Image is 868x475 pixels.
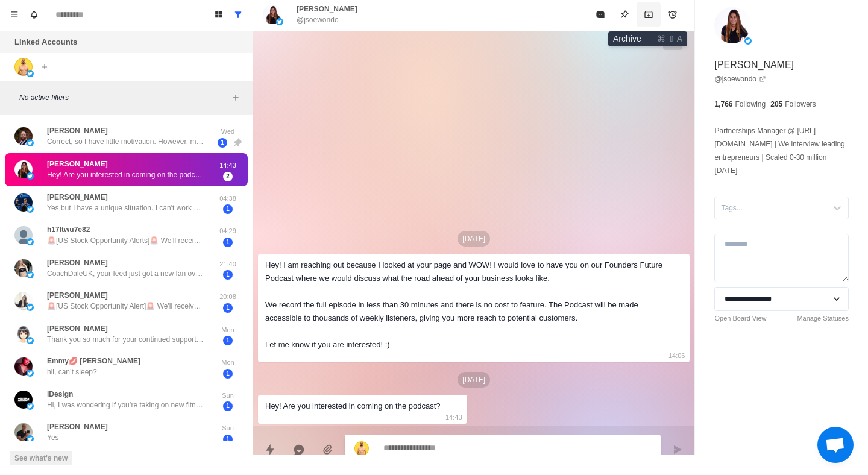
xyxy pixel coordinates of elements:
[265,259,663,351] div: Hey! I am reaching out because I looked at your page and WOW! I would love to have you on our Fou...
[785,99,816,110] p: Followers
[588,2,612,27] button: Mark as read
[14,58,33,76] img: picture
[297,4,357,14] p: [PERSON_NAME]
[47,136,204,147] p: Correct, so I have little motivation. However, my son recently got engaged and I'm committed to l...
[14,391,33,409] img: picture
[47,257,108,268] p: [PERSON_NAME]
[47,268,204,279] p: CoachDaleUK, your feed just got a new fan over here 😍 [URL][DOMAIN_NAME]
[223,172,233,181] span: 2
[47,290,108,301] p: [PERSON_NAME]
[37,60,52,74] button: Add account
[218,138,227,148] span: 1
[213,160,243,171] p: 14:43
[714,58,794,72] p: [PERSON_NAME]
[27,271,34,278] img: picture
[47,159,108,169] p: [PERSON_NAME]
[714,124,849,177] p: Partnerships Manager @ [URL][DOMAIN_NAME] | We interview leading entrepreneurs | Scaled 0-30 mill...
[47,366,97,377] p: hii, can’t slеep?
[223,270,233,280] span: 1
[213,193,243,204] p: 04:38
[612,2,637,27] button: Pin
[213,391,243,401] p: Sun
[668,349,685,362] p: 14:06
[213,127,243,137] p: Wed
[258,438,282,462] button: Quick replies
[47,334,204,345] p: Thank you so much for your continued support! If you're looking for consistent daily US stock sig...
[228,5,248,24] button: Show all conversations
[27,304,34,311] img: picture
[14,325,33,343] img: picture
[297,14,339,25] p: @jsoewondo
[14,36,77,48] p: Linked Accounts
[27,337,34,344] img: picture
[27,206,34,213] img: picture
[213,259,243,269] p: 21:40
[661,2,685,27] button: Add reminder
[14,127,33,145] img: picture
[47,224,90,235] p: h17ltwu7e82
[714,7,750,43] img: picture
[14,292,33,310] img: picture
[27,238,34,245] img: picture
[47,356,140,366] p: Emmy💋 [PERSON_NAME]
[228,90,243,105] button: Add filters
[14,193,33,212] img: picture
[223,204,233,214] span: 1
[213,226,243,236] p: 04:29
[714,313,766,324] a: Open Board View
[47,421,108,432] p: [PERSON_NAME]
[735,99,766,110] p: Following
[714,99,732,110] p: 1,766
[458,231,490,247] p: [DATE]
[47,203,204,213] p: Yes but I have a unique situation. I can't work out right now. I was in a car accident on 08/19 -...
[276,18,283,25] img: picture
[213,357,243,368] p: Mon
[27,172,34,180] img: picture
[27,403,34,410] img: picture
[10,451,72,465] button: See what's new
[665,438,690,462] button: Send message
[458,372,490,388] p: [DATE]
[223,401,233,411] span: 1
[263,5,282,24] img: picture
[213,423,243,433] p: Sun
[14,226,33,244] img: picture
[770,99,782,110] p: 205
[744,37,752,45] img: picture
[287,438,311,462] button: Reply with AI
[24,5,43,24] button: Notifications
[47,235,204,246] p: 🚨[US Stock Opportunity Alerts]🚨 We'll receive alerts for 2-3 promising stocks and trading opportu...
[316,438,340,462] button: Add media
[27,70,34,77] img: picture
[47,323,108,334] p: [PERSON_NAME]
[213,292,243,302] p: 20:08
[223,435,233,444] span: 1
[47,125,108,136] p: [PERSON_NAME]
[223,369,233,379] span: 1
[47,400,204,411] p: Hi, I was wondering if you’re taking on new fitness clients at the moment?
[223,336,233,345] span: 1
[47,432,59,443] p: Yes
[213,325,243,335] p: Mon
[14,259,33,277] img: picture
[14,160,33,178] img: picture
[14,357,33,376] img: picture
[5,5,24,24] button: Menu
[27,139,34,146] img: picture
[223,237,233,247] span: 1
[47,169,204,180] p: Hey! Are you interested in coming on the podcast?
[354,441,369,456] img: picture
[223,303,233,313] span: 1
[47,192,108,203] p: [PERSON_NAME]
[27,370,34,377] img: picture
[47,389,73,400] p: iDesign
[265,400,441,413] div: Hey! Are you interested in coming on the podcast?
[637,2,661,27] button: Archive
[714,74,766,84] a: @jsoewondo
[445,411,462,424] p: 14:43
[47,301,204,312] p: 🚨[US Stock Opportunity Alert]🚨 We'll receive daily notifications for 2-3 promising stocks and tra...
[19,92,228,103] p: No active filters
[797,313,849,324] a: Manage Statuses
[14,423,33,441] img: picture
[209,5,228,24] button: Board View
